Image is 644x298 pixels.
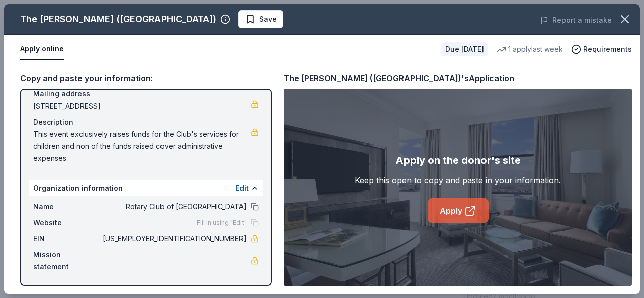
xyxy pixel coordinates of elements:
[540,14,612,26] button: Report a mistake
[101,201,247,213] span: Rotary Club of [GEOGRAPHIC_DATA]
[395,152,521,168] div: Apply on the donor's site
[428,198,489,223] a: Apply
[33,116,259,128] div: Description
[20,11,216,27] div: The [PERSON_NAME] ([GEOGRAPHIC_DATA])
[20,72,272,85] div: Copy and paste your information:
[33,128,251,164] span: This event exclusively raises funds for the Club's services for children and non of the funds rai...
[33,233,101,245] span: EIN
[284,72,514,85] div: The [PERSON_NAME] ([GEOGRAPHIC_DATA])'s Application
[259,13,277,25] span: Save
[33,100,251,112] span: [STREET_ADDRESS]
[441,42,488,56] div: Due [DATE]
[33,201,101,213] span: Name
[355,174,561,186] div: Keep this open to copy and paste in your information.
[197,219,247,227] span: Fill in using "Edit"
[235,182,249,194] button: Edit
[571,43,632,55] button: Requirements
[29,180,263,196] div: Organization information
[33,249,101,273] span: Mission statement
[583,43,632,55] span: Requirements
[33,88,259,100] div: Mailing address
[33,217,101,229] span: Website
[238,10,283,28] button: Save
[496,43,563,55] div: 1 apply last week
[101,233,247,245] span: [US_EMPLOYER_IDENTIFICATION_NUMBER]
[20,39,64,60] button: Apply online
